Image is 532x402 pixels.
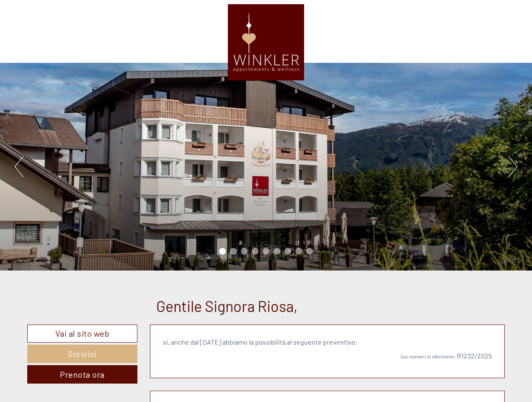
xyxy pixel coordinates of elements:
[163,351,492,361] p: R1232/2025
[27,345,137,363] a: Scrivici
[400,353,457,359] span: Suo numero di riferimento:
[156,298,298,314] h1: Gentile Signora Riosa,
[27,365,137,384] a: Prenota ora
[509,156,517,177] button: Next
[15,156,23,177] button: Previous
[27,325,137,343] a: Vai al sito web
[163,338,492,347] p: si, anche dal [DATE] abbiamo la possibilità al seguente preventivo:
